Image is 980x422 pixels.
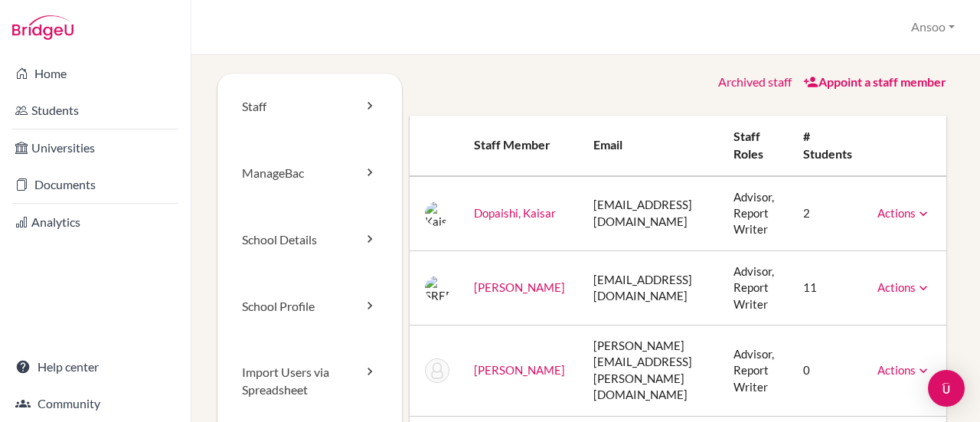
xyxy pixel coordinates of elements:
th: Staff member [462,116,582,176]
td: [PERSON_NAME][EMAIL_ADDRESS][PERSON_NAME][DOMAIN_NAME] [581,325,721,417]
a: Universities [3,132,188,163]
a: Students [3,95,188,126]
td: Advisor, Report Writer [721,176,791,251]
td: [EMAIL_ADDRESS][DOMAIN_NAME] [581,250,721,325]
button: Ansoo [904,13,962,41]
th: # students [791,116,865,176]
a: Community [3,388,188,419]
img: Priti Shah [425,358,449,383]
img: Bridge-U [12,15,73,40]
a: School Details [217,207,402,273]
td: [EMAIL_ADDRESS][DOMAIN_NAME] [581,176,721,251]
div: Open Intercom Messenger [928,370,965,407]
a: Documents [3,169,188,200]
a: Help center [3,352,188,382]
td: 2 [791,176,865,251]
a: Actions [877,363,931,377]
a: [PERSON_NAME] [474,280,565,294]
th: Email [581,116,721,176]
a: Staff [217,74,402,140]
a: Home [3,58,188,89]
td: 11 [791,250,865,325]
img: Kaisar Dopaishi [425,201,449,226]
a: [PERSON_NAME] [474,363,565,377]
td: 0 [791,325,865,417]
a: ManageBac [217,140,402,207]
a: Archived staff [718,74,792,89]
a: School Profile [217,273,402,340]
th: Staff roles [721,116,791,176]
a: Dopaishi, Kaisar [474,206,556,220]
a: Analytics [3,207,188,237]
td: Advisor, Report Writer [721,250,791,325]
img: SREELAXMI MURTHY [425,276,449,300]
td: Advisor, Report Writer [721,325,791,417]
a: Appoint a staff member [803,74,946,89]
a: Actions [877,206,931,220]
a: Actions [877,280,931,294]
